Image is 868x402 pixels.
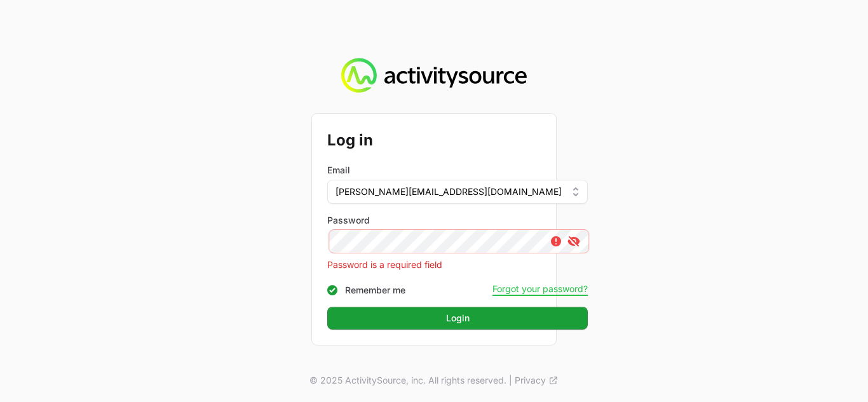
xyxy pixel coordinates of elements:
[335,311,580,326] span: Login
[327,214,588,227] label: Password
[309,374,506,387] p: © 2025 ActivitySource, inc. All rights reserved.
[509,374,512,387] span: |
[327,164,350,177] label: Email
[327,180,588,204] button: [PERSON_NAME][EMAIL_ADDRESS][DOMAIN_NAME]
[341,58,526,93] img: Activity Source
[327,307,588,330] button: Login
[327,129,588,152] h2: Log in
[327,258,588,271] p: Password is a required field
[336,185,562,198] span: [PERSON_NAME][EMAIL_ADDRESS][DOMAIN_NAME]
[345,284,405,297] label: Remember me
[492,283,588,295] button: Forgot your password?
[515,374,559,387] a: Privacy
